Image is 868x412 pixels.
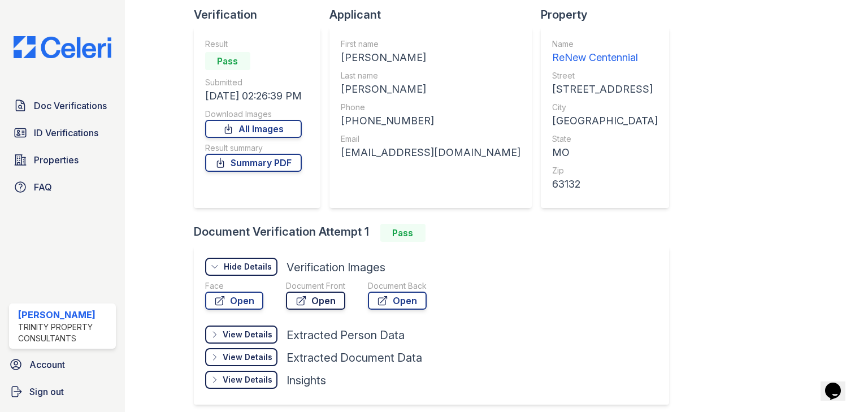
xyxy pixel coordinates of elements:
[329,7,541,23] div: Applicant
[341,50,520,66] div: [PERSON_NAME]
[205,120,302,138] a: All Images
[223,352,272,363] div: View Details
[287,372,326,388] div: Insights
[552,70,658,81] div: Street
[205,77,302,88] div: Submitted
[18,322,111,344] div: Trinity Property Consultants
[287,259,385,275] div: Verification Images
[9,94,116,117] a: Doc Verifications
[341,81,520,97] div: [PERSON_NAME]
[205,280,263,292] div: Face
[224,261,272,272] div: Hide Details
[205,154,302,172] a: Summary PDF
[5,353,120,376] a: Account
[341,70,520,81] div: Last name
[286,292,345,310] a: Open
[205,88,302,104] div: [DATE] 02:26:39 PM
[205,292,263,310] a: Open
[552,145,658,161] div: MO
[821,367,857,401] iframe: chat widget
[286,280,345,292] div: Document Front
[341,38,520,50] div: First name
[341,145,520,161] div: [EMAIL_ADDRESS][DOMAIN_NAME]
[34,126,98,140] span: ID Verifications
[541,7,678,23] div: Property
[5,36,120,58] img: CE_Logo_Blue-a8612792a0a2168367f1c8372b55b34899dd931a85d93a1a3d3e32e68fde9ad4.png
[552,176,658,192] div: 63132
[223,329,272,340] div: View Details
[552,81,658,97] div: [STREET_ADDRESS]
[552,38,658,66] a: Name ReNew Centennial
[368,280,427,292] div: Document Back
[552,102,658,113] div: City
[287,327,405,343] div: Extracted Person Data
[368,292,427,310] a: Open
[380,224,426,242] div: Pass
[205,38,302,50] div: Result
[552,113,658,129] div: [GEOGRAPHIC_DATA]
[29,358,65,371] span: Account
[552,38,658,50] div: Name
[205,142,302,154] div: Result summary
[34,153,79,167] span: Properties
[341,113,520,129] div: [PHONE_NUMBER]
[552,165,658,176] div: Zip
[287,350,422,366] div: Extracted Document Data
[552,133,658,145] div: State
[9,149,116,171] a: Properties
[9,176,116,198] a: FAQ
[29,385,64,398] span: Sign out
[341,133,520,145] div: Email
[205,52,250,70] div: Pass
[5,380,120,403] a: Sign out
[341,102,520,113] div: Phone
[194,7,329,23] div: Verification
[223,374,272,385] div: View Details
[9,122,116,144] a: ID Verifications
[194,224,678,242] div: Document Verification Attempt 1
[34,180,52,194] span: FAQ
[552,50,658,66] div: ReNew Centennial
[34,99,107,112] span: Doc Verifications
[18,308,111,322] div: [PERSON_NAME]
[205,109,302,120] div: Download Images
